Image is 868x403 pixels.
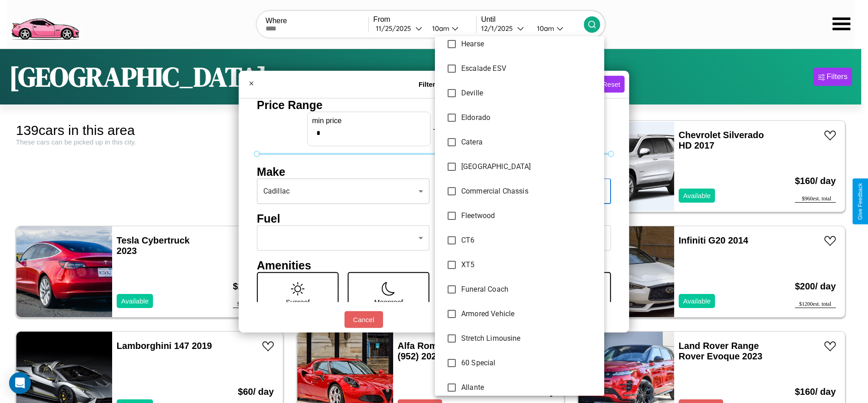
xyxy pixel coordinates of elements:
span: Stretch Limousine [461,333,597,344]
div: Open Intercom Messenger [9,372,31,394]
span: Armored Vehicle [461,308,597,319]
span: Deville [461,88,597,99]
span: 60 Special [461,358,597,368]
span: Catera [461,137,597,148]
span: [GEOGRAPHIC_DATA] [461,161,597,172]
span: Escalade ESV [461,63,597,74]
span: Commercial Chassis [461,186,597,197]
span: Funeral Coach [461,284,597,295]
span: CT6 [461,235,597,246]
div: Give Feedback [857,183,863,220]
span: Hearse [461,39,597,50]
span: Fleetwood [461,210,597,221]
span: Allante [461,382,597,393]
span: Eldorado [461,112,597,123]
span: XT5 [461,259,597,270]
